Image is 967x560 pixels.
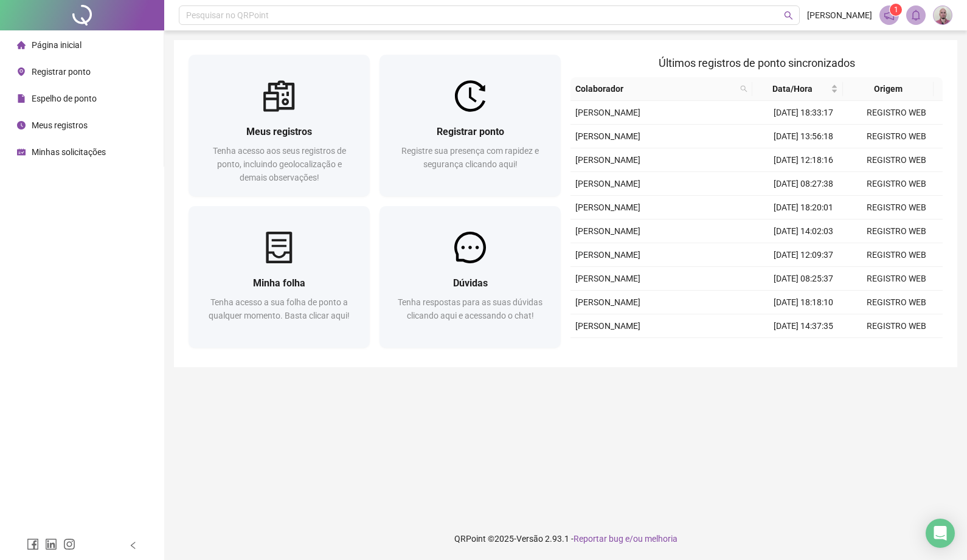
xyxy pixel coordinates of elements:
[574,534,678,544] span: Reportar bug e/ou melhoria
[757,82,828,95] span: Data/Hora
[738,80,750,98] span: search
[784,11,793,20] span: search
[213,146,346,182] span: Tenha acesso aos seus registros de ponto, incluindo geolocalização e demais observações!
[757,267,850,291] td: [DATE] 08:25:37
[575,179,640,188] span: [PERSON_NAME]
[757,314,850,338] td: [DATE] 14:37:35
[189,206,370,348] a: Minha folhaTenha acesso a sua folha de ponto a qualquer momento. Basta clicar aqui!
[884,10,895,21] span: notification
[575,202,640,212] span: [PERSON_NAME]
[757,148,850,172] td: [DATE] 12:18:16
[850,196,943,220] td: REGISTRO WEB
[757,125,850,148] td: [DATE] 13:56:18
[850,338,943,362] td: REGISTRO WEB
[850,125,943,148] td: REGISTRO WEB
[575,297,640,307] span: [PERSON_NAME]
[32,120,88,130] span: Meus registros
[850,101,943,125] td: REGISTRO WEB
[164,517,967,560] footer: QRPoint © 2025 - 2.93.1 -
[850,314,943,338] td: REGISTRO WEB
[850,172,943,196] td: REGISTRO WEB
[575,155,640,165] span: [PERSON_NAME]
[575,82,735,95] span: Colaborador
[757,220,850,243] td: [DATE] 14:02:03
[575,321,640,331] span: [PERSON_NAME]
[17,67,26,76] span: environment
[934,6,952,24] img: 1170
[575,250,640,260] span: [PERSON_NAME]
[17,94,26,103] span: file
[757,101,850,125] td: [DATE] 18:33:17
[757,243,850,267] td: [DATE] 12:09:37
[807,9,872,22] span: [PERSON_NAME]
[757,172,850,196] td: [DATE] 08:27:38
[32,40,81,50] span: Página inicial
[209,297,350,320] span: Tenha acesso a sua folha de ponto a qualquer momento. Basta clicar aqui!
[32,94,97,103] span: Espelho de ponto
[850,267,943,291] td: REGISTRO WEB
[575,274,640,283] span: [PERSON_NAME]
[17,121,26,130] span: clock-circle
[398,297,542,320] span: Tenha respostas para as suas dúvidas clicando aqui e acessando o chat!
[437,126,504,137] span: Registrar ponto
[575,108,640,117] span: [PERSON_NAME]
[843,77,934,101] th: Origem
[63,538,75,550] span: instagram
[253,277,305,289] span: Minha folha
[189,55,370,196] a: Meus registrosTenha acesso aos seus registros de ponto, incluindo geolocalização e demais observa...
[757,291,850,314] td: [DATE] 18:18:10
[850,148,943,172] td: REGISTRO WEB
[890,4,902,16] sup: 1
[926,519,955,548] div: Open Intercom Messenger
[17,148,26,156] span: schedule
[453,277,488,289] span: Dúvidas
[516,534,543,544] span: Versão
[17,41,26,49] span: home
[246,126,312,137] span: Meus registros
[27,538,39,550] span: facebook
[380,206,561,348] a: DúvidasTenha respostas para as suas dúvidas clicando aqui e acessando o chat!
[401,146,539,169] span: Registre sua presença com rapidez e segurança clicando aqui!
[740,85,747,92] span: search
[850,220,943,243] td: REGISTRO WEB
[32,147,106,157] span: Minhas solicitações
[894,5,898,14] span: 1
[575,226,640,236] span: [PERSON_NAME]
[910,10,921,21] span: bell
[757,338,850,362] td: [DATE] 13:12:25
[752,77,843,101] th: Data/Hora
[575,131,640,141] span: [PERSON_NAME]
[45,538,57,550] span: linkedin
[659,57,855,69] span: Últimos registros de ponto sincronizados
[129,541,137,550] span: left
[850,243,943,267] td: REGISTRO WEB
[850,291,943,314] td: REGISTRO WEB
[32,67,91,77] span: Registrar ponto
[380,55,561,196] a: Registrar pontoRegistre sua presença com rapidez e segurança clicando aqui!
[757,196,850,220] td: [DATE] 18:20:01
